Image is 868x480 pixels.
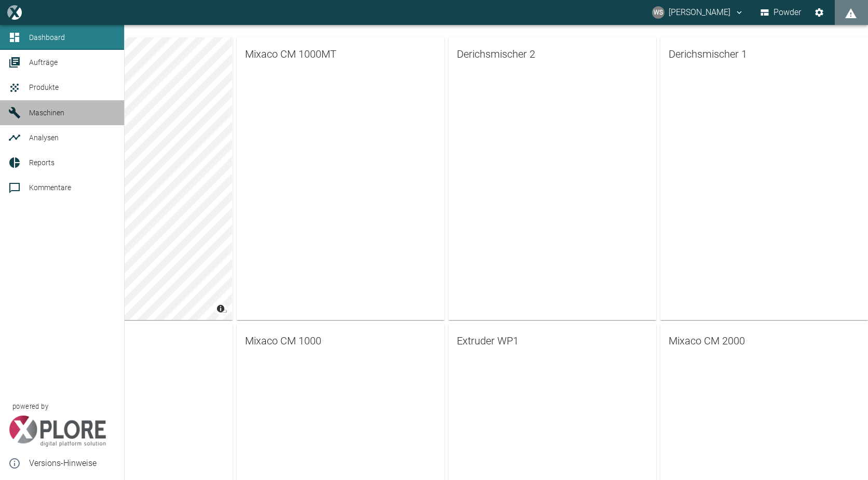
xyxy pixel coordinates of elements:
[25,324,233,357] a: Mixaco CM 150
[669,46,860,62] span: Derichsmischer 1
[758,3,804,22] button: Powder
[8,416,106,447] img: Xplore Logo
[29,33,65,42] span: Dashboard
[107,134,116,142] a: new /analyses/list/0
[237,37,444,71] a: Mixaco CM 1000MT
[449,324,656,357] a: Extruder WP1
[29,109,64,117] span: Maschinen
[457,46,648,62] span: Derichsmischer 2
[669,332,860,349] span: Mixaco CM 2000
[29,183,71,192] span: Kommentare
[7,5,21,19] img: logo
[660,37,868,71] a: Derichsmischer 1
[33,332,224,349] span: Mixaco CM 150
[650,3,745,22] button: wolfgang.schneider@kansaihelios-cws.de
[245,46,436,62] span: Mixaco CM 1000MT
[457,332,648,349] span: Extruder WP1
[29,83,59,91] span: Produkte
[810,3,829,22] button: Einstellungen
[107,109,116,117] a: new /machines
[237,324,444,357] a: Mixaco CM 1000
[245,332,436,349] span: Mixaco CM 1000
[25,37,232,320] canvas: Map
[29,134,59,142] span: Analysen
[29,158,55,167] span: Reports
[29,58,58,66] span: Aufträge
[449,37,656,71] a: Derichsmischer 2
[29,457,116,470] span: Versions-Hinweise
[660,324,868,357] a: Mixaco CM 2000
[12,402,48,411] span: powered by
[652,6,664,19] div: WS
